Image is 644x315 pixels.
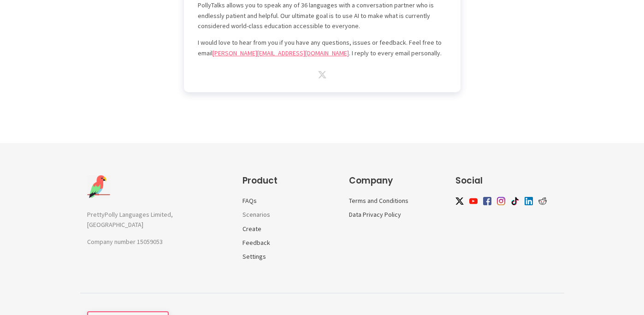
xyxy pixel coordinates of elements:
[318,71,326,78] img: twitter icon
[349,175,437,186] h3: Company
[349,210,401,219] a: Data Privacy Policy
[497,197,505,205] img: instagram icon
[87,210,173,229] span: PrettyPolly Languages Limited, [GEOGRAPHIC_DATA]
[349,196,408,205] a: Terms and Conditions
[242,210,270,219] a: Scenarios
[213,49,349,57] a: [PERSON_NAME][EMAIL_ADDRESS][DOMAIN_NAME]
[87,237,224,247] p: Company number 15059053
[455,197,464,205] img: twitter icon
[511,197,519,205] img: tiktok icon
[242,252,266,261] a: Settings
[469,197,478,205] img: youtube icon
[525,197,533,205] img: linkedin icon
[87,175,110,198] img: Company Logo
[242,238,270,247] a: Feedback
[198,37,447,58] p: I would love to hear from you if you have any questions, issues or feedback. Feel free to email ....
[483,197,491,205] img: facebook icon
[242,225,261,233] a: Create
[242,175,330,186] h3: Product
[455,175,552,186] h3: Social
[538,197,547,205] img: reddit icon
[242,196,257,205] a: FAQs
